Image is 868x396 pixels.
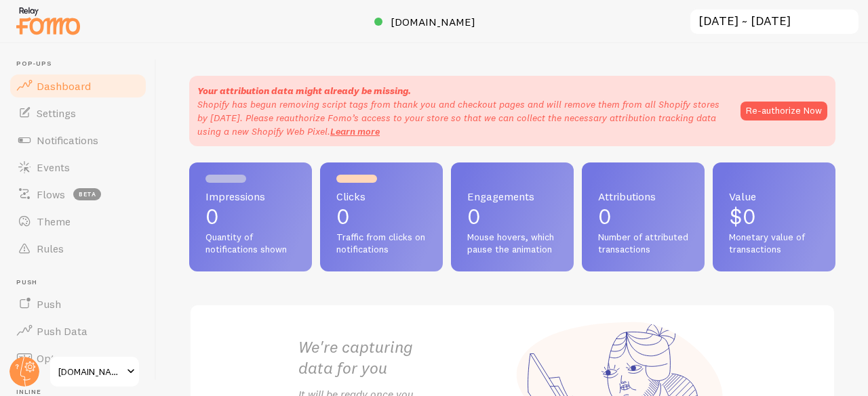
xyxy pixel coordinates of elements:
[598,191,688,202] span: Attributions
[73,188,101,200] span: beta
[336,206,427,227] p: 0
[8,154,148,181] a: Events
[598,232,688,255] span: Number of attributed transactions
[8,345,148,372] a: Opt-In
[467,206,557,227] p: 0
[598,206,688,227] p: 0
[37,188,65,201] span: Flows
[729,191,819,202] span: Value
[336,232,427,255] span: Traffic from clicks on notifications
[197,97,727,138] p: Shopify has begun removing script tags from thank you and checkout pages and will remove them fro...
[8,181,148,208] a: Flows beta
[8,235,148,262] a: Rules
[37,297,61,311] span: Push
[298,336,513,378] h2: We're capturing data for you
[8,72,148,100] a: Dashboard
[37,351,68,365] span: Opt-In
[467,191,557,202] span: Engagements
[8,317,148,345] a: Push Data
[37,215,71,228] span: Theme
[729,203,756,229] span: $0
[37,160,70,174] span: Events
[205,191,296,202] span: Impressions
[14,3,82,38] img: fomo-relay-logo-orange.svg
[37,133,98,147] span: Notifications
[205,232,296,255] span: Quantity of notifications shown
[37,242,64,255] span: Rules
[197,85,411,97] strong: Your attribution data might already be missing.
[741,102,827,120] button: Re-authorize Now
[467,232,557,255] span: Mouse hovers, which pause the animation
[16,278,148,287] span: Push
[58,364,123,380] span: [DOMAIN_NAME]
[729,232,819,255] span: Monetary value of transactions
[37,324,87,338] span: Push Data
[205,206,296,227] p: 0
[37,79,91,93] span: Dashboard
[8,127,148,154] a: Notifications
[49,355,140,388] a: [DOMAIN_NAME]
[8,208,148,235] a: Theme
[336,191,427,202] span: Clicks
[8,290,148,317] a: Push
[330,125,380,137] a: Learn more
[37,106,76,120] span: Settings
[8,100,148,127] a: Settings
[16,60,148,68] span: Pop-ups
